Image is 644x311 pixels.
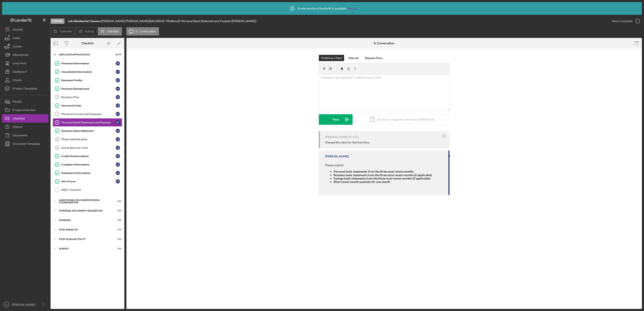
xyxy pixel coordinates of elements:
[608,17,642,25] button: Mark Complete
[116,120,120,125] div: L F
[126,27,159,35] button: 8. Conversation
[116,171,120,175] div: L F
[61,171,116,175] div: Rideshare Information
[2,25,48,34] button: Activity
[116,112,120,116] div: L F
[59,219,111,221] div: Funding
[116,78,120,82] div: L F
[51,27,75,35] button: Overview
[325,135,349,139] div: [PERSON_NAME]
[53,177,122,186] a: ACH FormLF
[53,169,122,177] a: Rideshare InformationLF
[61,70,116,74] div: Household Information
[53,110,122,118] a: 7Personal Income and ExpensesLF
[346,55,361,61] button: Internal
[5,304,8,306] text: MT
[59,238,111,240] div: Post-Loan Activity
[2,139,48,148] button: Document Templates
[68,19,102,23] div: |
[136,30,156,33] label: 8. Conversation
[13,34,20,43] div: Loans
[56,121,58,124] tspan: 8
[334,173,432,177] strong: Business bank statements from the three most recent months (if applicable)
[114,238,121,240] div: 0 / 2
[61,95,116,99] div: Business Plan
[13,131,28,141] div: Documents
[334,170,414,173] strong: Personal bank statements from the three most recent months
[116,95,120,99] div: L F
[116,179,120,184] div: L F
[61,104,116,107] div: Sources & Uses
[61,79,116,82] div: Business Profile
[170,19,177,23] div: 48 mo
[51,19,64,24] div: Pending
[59,247,111,250] div: Survey
[53,152,122,160] a: Credit AuthorizationLF
[2,76,48,84] a: Clients
[61,129,116,133] div: Business Bank Statement
[61,87,116,90] div: Business Background
[321,55,342,61] div: Visible to Client
[13,59,27,68] div: Long-Term
[2,123,48,131] button: History
[107,30,119,33] label: Checklist
[116,61,120,66] div: L F
[53,93,122,101] a: 5Business PlanLF
[13,84,37,94] div: Product Templates
[13,114,25,124] div: Checklist
[13,139,40,149] div: Document Templates
[59,209,111,212] div: Internal Document Validation
[59,199,111,204] div: Additional Documents from Coordinator
[13,42,21,52] div: Grants
[13,97,22,107] div: People
[2,34,48,42] button: Loans
[2,97,48,106] button: People
[374,42,394,45] div: 8. Conversation
[114,219,121,221] div: 0 / 4
[166,19,170,23] div: 9 %
[325,164,432,167] div: Please submit:
[177,19,256,23] div: | 8. Personal Bank Statement and Paystub ([PERSON_NAME])
[325,155,349,158] div: [PERSON_NAME]
[53,101,122,110] a: Sources & UsesLF
[114,200,121,202] div: 0 / 2
[349,135,359,139] time: 2025-05-20 16:13
[2,114,48,123] a: Checklist
[2,131,48,139] button: Documents
[53,135,122,143] a: 10Photo IdentificationLF
[287,3,357,14] div: A new version of lenderfit is available.
[319,114,353,125] button: Send
[13,67,27,77] div: Dashboard
[2,51,48,59] button: Educational
[612,17,632,25] div: Mark Complete
[13,51,28,60] div: Educational
[53,160,122,169] a: Cosigner InformationLF
[13,123,23,132] div: History
[319,55,344,61] button: Visible to Client
[61,62,116,65] div: Personal Information
[61,180,116,183] div: ACH Form
[59,228,111,231] div: Post Wrap Up
[116,154,120,158] div: L F
[98,27,122,35] button: Checklist
[2,84,48,93] button: Product Templates
[2,106,48,114] button: Project Overview
[116,129,120,133] div: L F
[68,19,101,23] b: Lafu Residential Cleaners
[53,84,122,93] a: Business BackgroundLF
[2,67,48,76] button: Dashboard
[630,292,640,303] iframe: Intercom live chat
[56,146,58,149] tspan: 11
[2,300,48,309] button: MT[PERSON_NAME]
[53,68,122,76] a: Household InformationLF
[2,59,48,67] a: Long-Term
[116,70,120,74] div: L F
[116,103,120,108] div: L F
[325,141,370,144] div: Viewed this item for the first time.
